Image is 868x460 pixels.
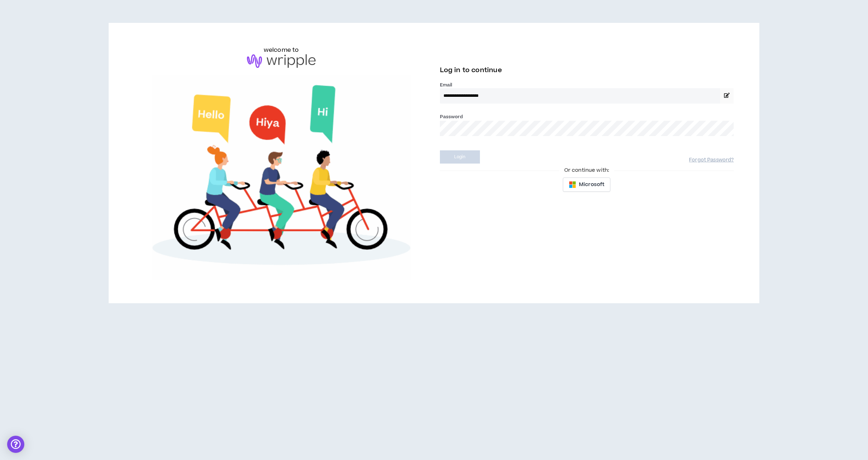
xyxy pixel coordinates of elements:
span: Log in to continue [440,66,502,75]
button: Microsoft [563,177,610,192]
label: Password [440,114,463,120]
h6: welcome to [264,46,299,54]
label: Email [440,82,734,88]
button: Login [440,150,480,164]
span: Or continue with: [559,166,614,174]
div: Open Intercom Messenger [7,436,24,453]
a: Forgot Password? [689,157,734,164]
span: Microsoft [579,181,604,189]
img: logo-brand.png [247,54,316,68]
img: Welcome to Wripple [134,75,428,280]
